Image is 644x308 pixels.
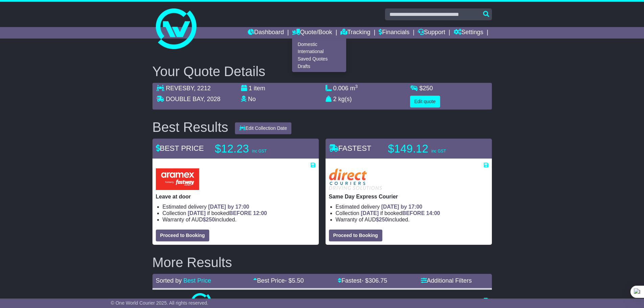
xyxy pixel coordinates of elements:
[329,168,382,190] img: Direct: Same Day Express Courier
[229,210,252,216] span: BEFORE
[163,210,315,216] li: Collection
[333,85,349,92] span: 0.006
[235,122,291,134] button: Edit Collection Date
[423,85,433,92] span: 250
[340,27,370,39] a: Tracking
[249,85,252,92] span: 1
[431,149,446,153] span: inc GST
[454,27,483,39] a: Settings
[184,277,211,284] a: Best Price
[156,277,182,284] span: Sorted by
[166,85,194,92] span: REVESBY
[194,85,211,92] span: , 2212
[350,85,358,92] span: m
[203,217,215,222] span: $
[156,193,315,200] p: Leave at door
[333,96,337,102] span: 2
[292,55,346,63] a: Saved Quotes
[254,85,265,92] span: item
[421,277,472,284] a: Additional Filters
[149,120,232,135] div: Best Results
[285,277,304,284] span: - $
[368,277,387,284] span: 306.75
[418,27,445,39] a: Support
[426,210,440,216] span: 14:00
[329,193,488,200] p: Same Day Express Courier
[163,204,315,210] li: Estimated delivery
[355,84,358,89] sup: 3
[252,149,267,153] span: inc GST
[329,230,382,241] button: Proceed to Booking
[381,204,423,210] span: [DATE] by 17:00
[338,96,352,102] span: kg(s)
[292,48,346,55] a: International
[156,168,199,190] img: Aramex: Leave at door
[292,39,346,72] div: Quote/Book
[152,64,492,79] h2: Your Quote Details
[402,210,425,216] span: BEFORE
[166,96,204,102] span: DOUBLE BAY
[163,216,315,223] li: Warranty of AUD included.
[292,41,346,48] a: Domestic
[292,63,346,70] a: Drafts
[336,210,488,216] li: Collection
[376,217,388,222] span: $
[361,277,387,284] span: - $
[253,210,267,216] span: 12:00
[336,216,488,223] li: Warranty of AUD included.
[215,142,300,156] p: $12.23
[188,210,267,216] span: if booked
[379,217,388,222] span: 250
[379,27,409,39] a: Financials
[204,96,220,102] span: , 2028
[388,142,473,156] p: $149.12
[152,255,492,270] h2: More Results
[208,204,249,210] span: [DATE] by 17:00
[111,300,209,306] span: © One World Courier 2025. All rights reserved.
[410,96,440,108] button: Edit quote
[253,277,304,284] a: Best Price- $5.50
[156,230,209,241] button: Proceed to Booking
[292,277,304,284] span: 5.50
[361,210,440,216] span: if booked
[338,277,387,284] a: Fastest- $306.75
[188,210,206,216] span: [DATE]
[292,27,332,39] a: Quote/Book
[248,27,284,39] a: Dashboard
[420,85,433,92] span: $
[248,96,256,102] span: No
[361,210,379,216] span: [DATE]
[206,217,215,222] span: 250
[336,204,488,210] li: Estimated delivery
[329,144,372,152] span: FASTEST
[156,144,204,152] span: BEST PRICE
